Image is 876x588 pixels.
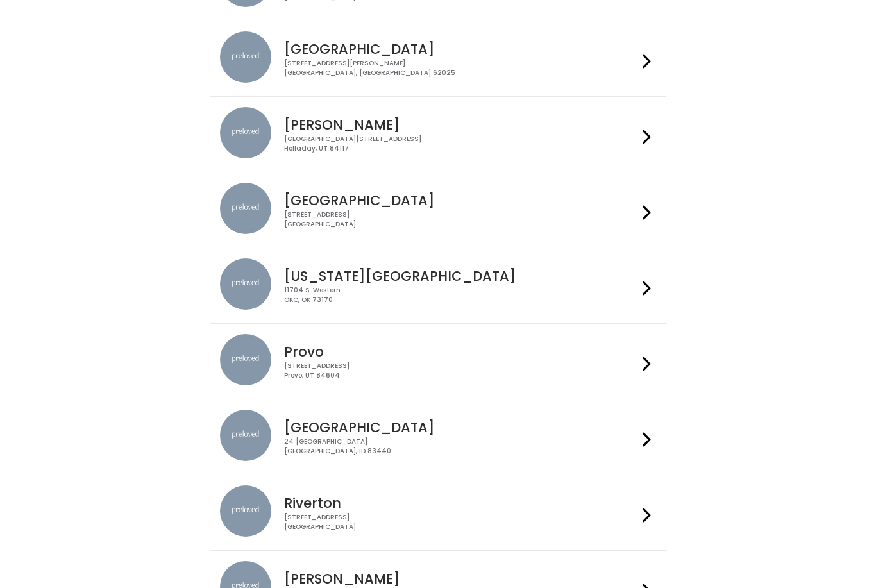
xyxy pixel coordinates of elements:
h4: [GEOGRAPHIC_DATA] [284,420,637,435]
a: preloved location [GEOGRAPHIC_DATA] [STREET_ADDRESS][PERSON_NAME][GEOGRAPHIC_DATA], [GEOGRAPHIC_D... [220,31,655,86]
a: preloved location [GEOGRAPHIC_DATA] 24 [GEOGRAPHIC_DATA][GEOGRAPHIC_DATA], ID 83440 [220,410,655,464]
a: preloved location Riverton [STREET_ADDRESS][GEOGRAPHIC_DATA] [220,485,655,540]
h4: Provo [284,344,637,359]
a: preloved location [US_STATE][GEOGRAPHIC_DATA] 11704 S. WesternOKC, OK 73170 [220,258,655,313]
div: 24 [GEOGRAPHIC_DATA] [GEOGRAPHIC_DATA], ID 83440 [284,437,637,456]
h4: [US_STATE][GEOGRAPHIC_DATA] [284,269,637,283]
img: preloved location [220,31,271,83]
div: [GEOGRAPHIC_DATA][STREET_ADDRESS] Holladay, UT 84117 [284,135,637,153]
div: [STREET_ADDRESS] [GEOGRAPHIC_DATA] [284,513,637,532]
div: [STREET_ADDRESS] Provo, UT 84604 [284,362,637,380]
img: preloved location [220,107,271,158]
div: [STREET_ADDRESS] [GEOGRAPHIC_DATA] [284,210,637,229]
div: [STREET_ADDRESS][PERSON_NAME] [GEOGRAPHIC_DATA], [GEOGRAPHIC_DATA] 62025 [284,59,637,78]
a: preloved location Provo [STREET_ADDRESS]Provo, UT 84604 [220,334,655,389]
img: preloved location [220,410,271,461]
h4: [GEOGRAPHIC_DATA] [284,193,637,208]
img: preloved location [220,258,271,310]
a: preloved location [PERSON_NAME] [GEOGRAPHIC_DATA][STREET_ADDRESS]Holladay, UT 84117 [220,107,655,162]
img: preloved location [220,334,271,385]
h4: Riverton [284,496,637,510]
h4: [PERSON_NAME] [284,571,637,586]
a: preloved location [GEOGRAPHIC_DATA] [STREET_ADDRESS][GEOGRAPHIC_DATA] [220,183,655,237]
img: preloved location [220,183,271,234]
h4: [GEOGRAPHIC_DATA] [284,42,637,56]
div: 11704 S. Western OKC, OK 73170 [284,286,637,305]
h4: [PERSON_NAME] [284,117,637,132]
img: preloved location [220,485,271,537]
